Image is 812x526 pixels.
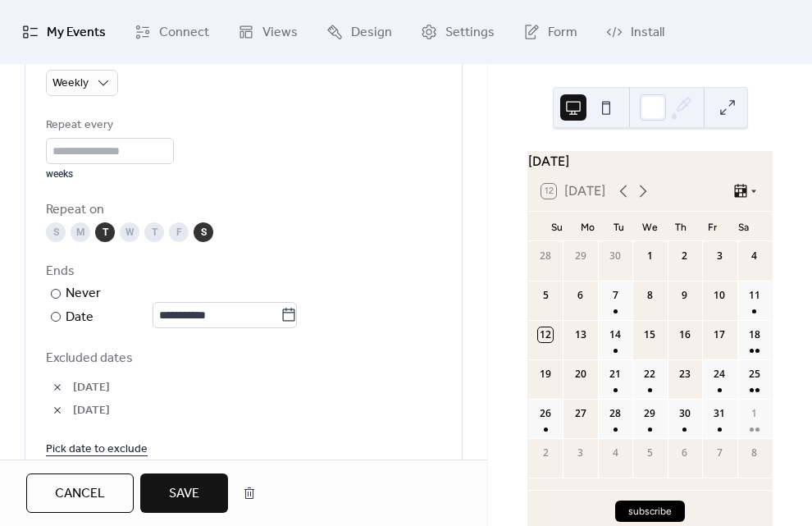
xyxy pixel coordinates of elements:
[604,212,635,241] div: Tu
[66,307,297,328] div: Date
[541,212,573,241] div: Su
[120,222,139,242] div: W
[538,406,553,421] div: 26
[712,249,727,263] div: 3
[55,484,105,504] span: Cancel
[594,7,677,57] a: Install
[528,152,772,172] div: [DATE]
[728,212,759,241] div: Sa
[538,367,553,382] div: 19
[642,249,657,263] div: 1
[712,288,727,303] div: 10
[314,7,404,57] a: Design
[73,401,441,421] span: [DATE]
[615,501,685,522] button: subscribe
[538,327,553,342] div: 12
[573,288,588,303] div: 6
[696,212,728,241] div: Fr
[169,484,199,504] span: Save
[159,20,209,46] span: Connect
[642,288,657,303] div: 8
[573,212,604,241] div: Mo
[747,327,762,342] div: 18
[262,20,298,46] span: Views
[712,327,727,342] div: 17
[46,200,438,220] div: Repeat on
[46,222,66,242] div: S
[677,288,692,303] div: 9
[194,222,213,242] div: S
[608,367,623,382] div: 21
[169,222,189,242] div: F
[538,249,553,263] div: 28
[573,249,588,263] div: 29
[52,72,89,94] span: Weekly
[538,288,553,303] div: 5
[408,7,507,57] a: Settings
[573,446,588,460] div: 3
[573,367,588,382] div: 20
[66,284,102,304] div: Never
[665,212,696,241] div: Th
[538,446,553,460] div: 2
[608,249,623,263] div: 30
[642,406,657,421] div: 29
[573,406,588,421] div: 27
[46,262,438,281] div: Ends
[548,20,577,46] span: Form
[46,167,174,181] div: weeks
[351,20,392,46] span: Design
[642,446,657,460] div: 5
[747,446,762,460] div: 8
[677,249,692,263] div: 2
[71,222,90,242] div: M
[712,446,727,460] div: 7
[46,349,441,368] span: Excluded dates
[10,7,118,57] a: My Events
[712,367,727,382] div: 24
[747,288,762,303] div: 11
[608,288,623,303] div: 7
[677,446,692,460] div: 6
[95,222,115,242] div: T
[122,7,221,57] a: Connect
[642,367,657,382] div: 22
[226,7,310,57] a: Views
[677,406,692,421] div: 30
[73,378,441,398] span: [DATE]
[712,406,727,421] div: 31
[642,327,657,342] div: 15
[677,327,692,342] div: 16
[608,406,623,421] div: 28
[677,367,692,382] div: 23
[26,473,134,513] button: Cancel
[511,7,590,57] a: Form
[747,249,762,263] div: 4
[635,212,666,241] div: We
[47,20,106,46] span: My Events
[445,20,495,46] span: Settings
[573,327,588,342] div: 13
[144,222,164,242] div: T
[747,406,762,421] div: 1
[631,20,664,46] span: Install
[46,440,148,460] span: Pick date to exclude
[46,116,171,135] div: Repeat every
[608,327,623,342] div: 14
[608,446,623,460] div: 4
[140,473,228,513] button: Save
[747,367,762,382] div: 25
